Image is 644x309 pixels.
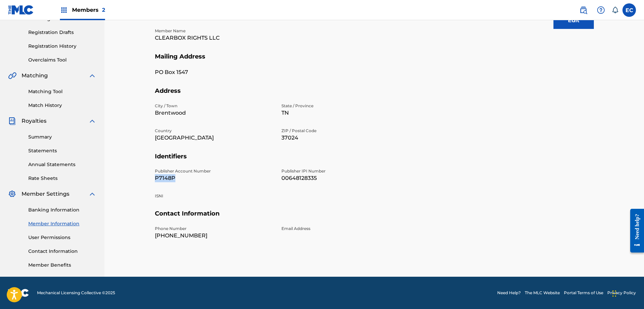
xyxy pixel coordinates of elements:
img: expand [88,117,96,125]
p: Brentwood [155,109,273,117]
a: Member Benefits [28,262,96,269]
p: Member Name [155,28,273,34]
p: [PHONE_NUMBER] [155,232,273,240]
p: [GEOGRAPHIC_DATA] [155,134,273,142]
a: Public Search [577,3,590,17]
iframe: Resource Center [625,204,644,258]
a: Portal Terms of Use [564,290,603,296]
p: Publisher Account Number [155,168,273,174]
p: Email Address [281,226,400,232]
span: Member Settings [22,190,69,198]
a: Privacy Policy [607,290,636,296]
button: Edit [553,12,594,29]
img: Member Settings [8,190,16,198]
p: ZIP / Postal Code [281,128,400,134]
p: 37024 [281,134,400,142]
p: CLEARBOX RIGHTS LLC [155,34,273,42]
img: expand [88,72,96,80]
img: search [579,6,587,14]
p: City / Town [155,103,273,109]
a: Matching Tool [28,88,96,95]
span: Mechanical Licensing Collective © 2025 [37,290,115,296]
a: Overclaims Tool [28,56,96,64]
a: Match History [28,102,96,109]
a: Summary [28,133,96,141]
a: Registration History [28,43,96,50]
p: P7148P [155,174,273,182]
p: Country [155,128,273,134]
img: Matching [8,72,16,80]
p: TN [281,109,400,117]
div: Help [594,3,608,17]
a: Annual Statements [28,161,96,168]
h5: Mailing Address [155,53,594,69]
p: 00648128335 [281,174,400,182]
img: Top Rightsholders [60,6,68,14]
span: Members [72,6,105,14]
p: Publisher IPI Number [281,168,400,174]
img: logo [8,289,29,297]
p: Phone Number [155,226,273,232]
h5: Identifiers [155,153,594,168]
img: MLC Logo [8,5,34,15]
a: Contact Information [28,248,96,255]
h5: Contact Information [155,210,594,226]
img: Royalties [8,117,16,125]
p: State / Province [281,103,400,109]
img: help [597,6,605,14]
div: User Menu [622,3,636,17]
iframe: Chat Widget [610,277,644,309]
a: Rate Sheets [28,175,96,182]
img: expand [88,190,96,198]
p: PO Box 1547 [155,68,273,76]
a: User Permissions [28,234,96,241]
a: The MLC Website [525,290,560,296]
div: Notifications [612,7,618,13]
span: Matching [22,72,48,80]
div: Drag [612,283,616,304]
span: 2 [102,7,105,13]
a: Registration Drafts [28,29,96,36]
h5: Address [155,87,594,103]
a: Statements [28,147,96,154]
span: Royalties [22,117,46,125]
a: Member Information [28,220,96,227]
a: Need Help? [497,290,521,296]
a: Banking Information [28,206,96,214]
p: ISNI [155,193,273,199]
